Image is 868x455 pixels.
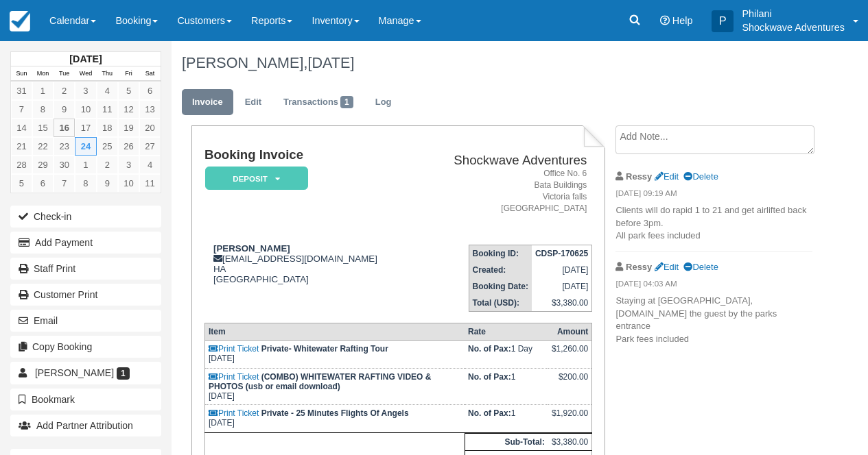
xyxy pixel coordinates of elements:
[626,262,652,272] strong: Ressy
[204,243,416,284] div: [EMAIL_ADDRESS][DOMAIN_NAME] HA [GEOGRAPHIC_DATA]
[10,389,161,410] button: Bookmark
[626,171,652,182] strong: Ressy
[182,55,812,71] h1: [PERSON_NAME],
[742,21,845,34] p: Shockwave Adventures
[209,372,431,391] strong: (COMBO) WHITEWATER RAFTING VIDEO & PHOTOS (usb or email download)
[32,137,54,156] a: 22
[615,204,812,243] p: Clients will do rapid 1 to 21 and get airlifted back before 3pm. All park fees included
[32,119,54,137] a: 15
[32,100,54,119] a: 8
[118,66,139,82] th: Fri
[54,156,75,174] a: 30
[69,53,102,64] strong: [DATE]
[118,100,139,119] a: 12
[32,156,54,174] a: 29
[532,262,592,278] td: [DATE]
[97,82,118,100] a: 4
[552,344,588,365] div: $1,260.00
[118,137,139,156] a: 26
[54,100,75,119] a: 9
[10,415,161,436] button: Add Partner Attribution
[139,82,161,100] a: 6
[213,243,290,254] strong: [PERSON_NAME]
[139,100,161,119] a: 13
[97,137,118,156] a: 25
[10,206,161,227] button: Check-in
[139,174,161,193] a: 11
[615,188,812,203] em: [DATE] 09:19 AM
[204,341,465,369] td: [DATE]
[209,344,259,354] a: Print Ticket
[204,323,465,341] th: Item
[11,119,32,137] a: 14
[97,66,118,82] th: Thu
[307,54,354,71] span: [DATE]
[235,89,272,116] a: Edit
[117,367,130,380] span: 1
[97,100,118,119] a: 11
[615,295,812,345] p: Staying at [GEOGRAPHIC_DATA], [DOMAIN_NAME] the guest by the parks entrance Park fees included
[75,100,96,119] a: 10
[97,119,118,137] a: 18
[683,262,718,272] a: Delete
[10,284,161,306] a: Customer Print
[75,66,96,82] th: Wed
[204,148,416,162] h1: Booking Invoice
[261,408,409,418] strong: Private - 25 Minutes Flights Of Angels
[469,278,532,295] th: Booking Date:
[97,174,118,193] a: 9
[655,171,679,182] a: Edit
[139,66,161,82] th: Sat
[11,100,32,119] a: 7
[340,96,353,108] span: 1
[552,372,588,393] div: $200.00
[465,434,548,451] th: Sub-Total:
[75,156,96,174] a: 1
[209,408,259,418] a: Print Ticket
[548,434,592,451] td: $3,380.00
[139,137,161,156] a: 27
[532,295,592,312] td: $3,380.00
[469,262,532,278] th: Created:
[469,295,532,312] th: Total (USD):
[273,89,364,116] a: Transactions1
[204,166,303,191] a: Deposit
[660,16,670,25] i: Help
[712,10,734,32] div: P
[204,405,465,433] td: [DATE]
[54,119,75,137] a: 16
[209,372,259,382] a: Print Ticket
[532,278,592,295] td: [DATE]
[32,82,54,100] a: 1
[10,11,30,32] img: checkfront-main-nav-mini-logo.png
[118,82,139,100] a: 5
[548,323,592,341] th: Amount
[655,262,679,272] a: Edit
[10,258,161,280] a: Staff Print
[75,174,96,193] a: 8
[75,119,96,137] a: 17
[552,408,588,429] div: $1,920.00
[54,66,75,82] th: Tue
[465,369,548,405] td: 1
[421,153,587,168] h2: Shockwave Adventures
[204,369,465,405] td: [DATE]
[10,232,161,254] button: Add Payment
[54,82,75,100] a: 2
[139,119,161,137] a: 20
[465,405,548,433] td: 1
[465,341,548,369] td: 1 Day
[54,174,75,193] a: 7
[365,89,402,116] a: Log
[10,310,161,332] button: Email
[75,82,96,100] a: 3
[118,174,139,193] a: 10
[10,362,161,384] a: [PERSON_NAME] 1
[468,344,511,354] strong: No. of Pax
[11,137,32,156] a: 21
[469,245,532,262] th: Booking ID:
[139,156,161,174] a: 4
[468,372,511,382] strong: No. of Pax
[11,156,32,174] a: 28
[11,66,32,82] th: Sun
